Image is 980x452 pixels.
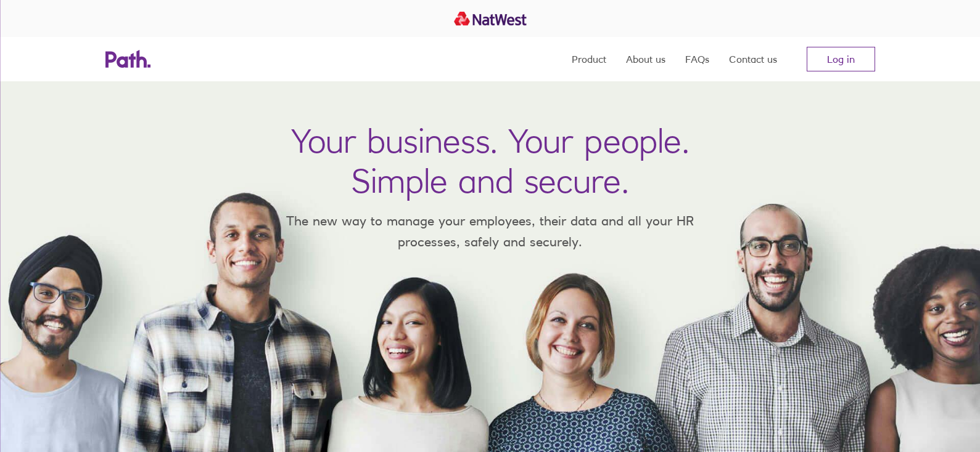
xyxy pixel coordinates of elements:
[729,37,777,81] a: Contact us
[572,37,606,81] a: Product
[291,121,690,201] h1: Your business. Your people. Simple and secure.
[626,37,665,81] a: About us
[268,211,712,252] p: The new way to manage your employees, their data and all your HR processes, safely and securely.
[685,37,709,81] a: FAQs
[807,47,875,71] a: Log in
